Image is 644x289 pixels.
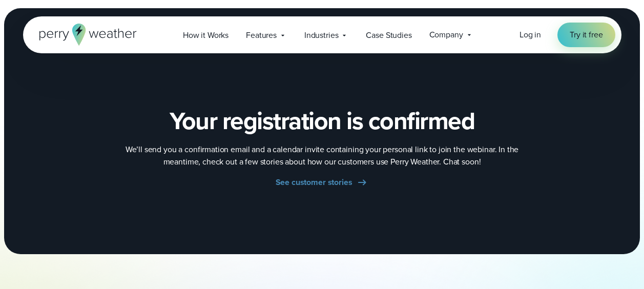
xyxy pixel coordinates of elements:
[276,176,369,189] a: See customer stories
[520,29,541,41] a: Log in
[357,25,420,46] a: Case Studies
[304,29,339,42] span: Industries
[246,29,277,42] span: Features
[117,143,527,168] p: We’ll send you a confirmation email and a calendar invite containing your personal link to join t...
[174,25,237,46] a: How it Works
[183,29,228,42] span: How it Works
[366,29,411,42] span: Case Studies
[557,23,615,47] a: Try it free
[170,107,474,135] h2: Your registration is confirmed
[570,29,603,41] span: Try it free
[276,176,352,189] span: See customer stories
[429,29,463,41] span: Company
